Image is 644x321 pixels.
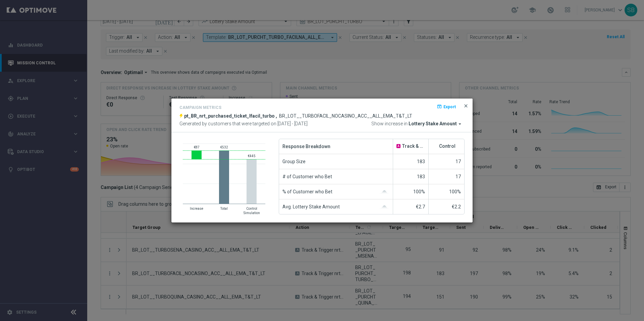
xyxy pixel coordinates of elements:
img: gaussianGrey.svg [379,205,389,209]
span: Response Breakdown [282,139,330,154]
span: Lottery Stake Amount [409,121,457,127]
span: Avg. Lottery Stake Amount [282,199,340,214]
text: €87 [194,145,200,149]
span: 183 [417,159,425,164]
button: open_in_browser Export [436,103,457,111]
span: 17 [455,174,461,179]
span: 17 [455,159,461,164]
text: €445 [248,154,256,158]
span: Export [443,104,456,109]
span: Generated by customers that were targeted on [179,121,276,126]
span: 183 [417,174,425,179]
i: open_in_browser [437,104,442,109]
text: €532 [220,145,228,149]
span: A [396,144,400,148]
span: close [463,103,469,109]
span: €2.7 [416,204,425,209]
span: 100% [413,189,425,194]
span: Track & Trigger nrt_purchased_tickets [402,143,425,149]
h4: Campaign Metrics [179,105,221,110]
span: Control [439,143,455,149]
text: Total [220,207,228,210]
span: # of Customer who Bet [282,169,332,184]
button: Lottery Stake Amount arrow_drop_down [409,121,465,127]
span: pt_BR_nrt_purchased_ticket_lfacil_turbo [184,113,275,119]
text: Control Simulation [244,207,260,215]
span: % of Customer who Bet [282,184,332,199]
span: Show increase in [371,121,408,127]
span: , [276,113,277,119]
span: 100% [449,189,461,194]
i: arrow_drop_down [457,121,463,127]
span: €2.2 [452,204,461,209]
span: Group Size [282,154,306,169]
span: [DATE] - [DATE] [277,121,308,126]
span: BR_LOT__TURBOFACIL_NOCASINO_ACC__ALL_EMA_T&T_LT [279,113,412,119]
text: Increase [190,207,203,210]
img: gaussianGrey.svg [379,190,389,194]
